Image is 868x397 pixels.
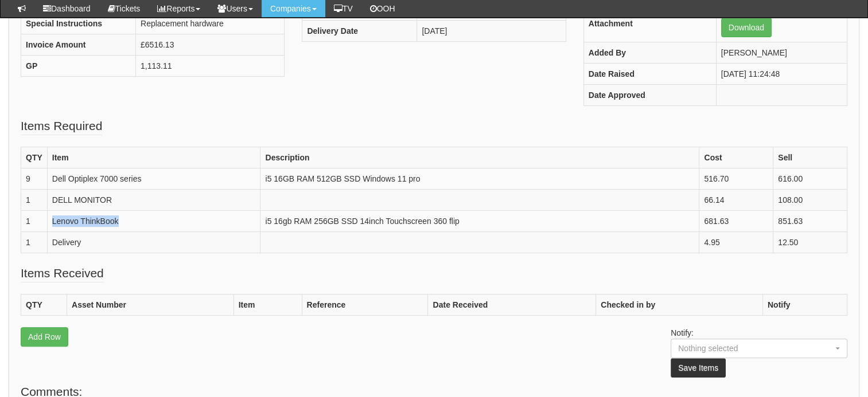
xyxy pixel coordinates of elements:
td: 1 [21,190,48,211]
td: 1,113.11 [136,56,285,77]
th: Asset Number [67,294,234,316]
th: Item [47,147,260,168]
legend: Items Required [21,117,102,135]
td: [DATE] [417,20,566,41]
th: Attachment [583,13,716,42]
th: Date Received [428,294,596,316]
div: Nothing selected [678,343,818,354]
th: GP [21,56,136,77]
td: 1 [21,211,48,232]
th: Cost [699,147,773,168]
th: Notify [762,294,847,316]
td: 12.50 [773,232,847,253]
th: Special Instructions [21,13,136,34]
td: i5 16GB RAM 512GB SSD Windows 11 pro [260,168,699,190]
th: Sell [773,147,847,168]
p: Notify: [671,327,847,378]
th: Added By [583,42,716,64]
td: 4.95 [699,232,773,253]
td: [DATE] 11:24:48 [716,64,847,85]
td: 9 [21,168,48,190]
th: Reference [302,294,428,316]
th: Delivery Date [302,20,417,41]
th: Invoice Amount [21,34,136,56]
td: 108.00 [773,190,847,211]
td: 851.63 [773,211,847,232]
th: Checked in by [596,294,763,316]
td: 681.63 [699,211,773,232]
th: QTY [21,147,48,168]
button: Save Items [671,358,726,378]
td: i5 16gb RAM 256GB SSD 14inch Touchscreen 360 flip [260,211,699,232]
td: Replacement hardware [136,13,285,34]
button: Nothing selected [671,339,847,358]
td: £6516.13 [136,34,285,56]
th: Item [233,294,302,316]
td: [PERSON_NAME] [716,42,847,64]
td: 516.70 [699,168,773,190]
td: Dell Optiplex 7000 series [47,168,260,190]
legend: Items Received [21,265,104,282]
th: Date Approved [583,85,716,106]
th: Date Raised [583,64,716,85]
th: Description [260,147,699,168]
td: 616.00 [773,168,847,190]
td: DELL MONITOR [47,190,260,211]
th: QTY [21,294,67,316]
a: Download [721,18,772,37]
td: Lenovo ThinkBook [47,211,260,232]
td: 66.14 [699,190,773,211]
a: Add Row [21,327,68,347]
td: 1 [21,232,48,253]
td: Delivery [47,232,260,253]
